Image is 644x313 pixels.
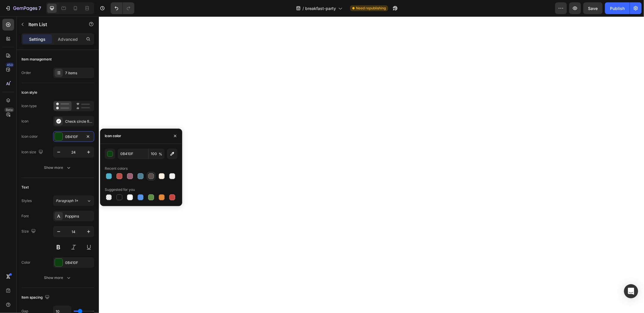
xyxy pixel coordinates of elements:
div: Suggested for you [105,187,135,192]
div: Recent colors [105,166,128,171]
div: Item spacing [21,294,51,302]
div: Open Intercom Messenger [624,284,638,298]
div: 0B410F [65,260,93,265]
div: Font [21,213,29,219]
span: Save [588,6,598,11]
div: Styles [21,198,32,203]
button: Publish [605,2,630,14]
p: Settings [29,36,45,42]
iframe: Design area [99,16,644,313]
div: 7 items [65,70,93,76]
div: 450 [6,63,14,67]
p: Item List [28,21,78,28]
button: Show more [21,272,94,283]
span: Need republishing [356,6,386,11]
div: Icon [21,119,28,124]
p: Advanced [58,36,78,42]
div: Show more [44,165,72,171]
span: / [302,5,304,11]
button: Show more [21,162,94,173]
div: Beta [4,107,14,112]
button: Paragraph 1* [53,196,94,206]
p: 7 [38,5,41,12]
div: Icon style [21,90,37,95]
div: Icon size [21,148,44,156]
div: Text [21,185,29,190]
div: Icon type [21,103,37,109]
div: Check circle filled [65,119,93,124]
div: Publish [610,5,625,11]
div: Order [21,70,31,75]
div: Icon color [21,134,38,139]
span: breakfast-party [305,5,336,11]
div: Color [21,260,31,265]
div: Undo/Redo [111,2,134,14]
span: % [159,152,162,157]
div: Show more [44,275,72,281]
span: Paragraph 1* [56,198,78,203]
div: Poppins [65,214,93,219]
div: Item management [21,57,52,62]
div: Icon color [105,133,121,139]
button: Save [583,2,603,14]
div: Size [21,228,37,235]
button: 7 [2,2,44,14]
div: 0B410F [65,134,82,139]
input: Eg: FFFFFF [118,149,148,159]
